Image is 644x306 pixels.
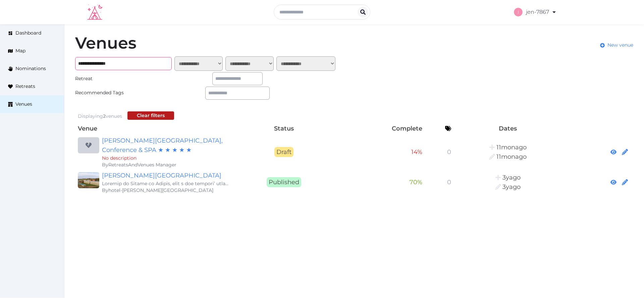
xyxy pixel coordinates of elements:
[75,35,137,51] h1: Venues
[233,122,334,135] th: Status
[75,89,140,96] div: Recommended Tags
[514,3,557,21] a: jen-7867
[137,112,165,119] div: Clear filters
[496,153,527,160] span: 6:16AM, October 12th, 2024
[15,101,32,108] span: Venues
[78,172,99,188] img: Vila Galé Sintra
[78,113,122,120] div: Displaying venues
[334,122,425,135] th: Complete
[447,148,451,156] span: 0
[75,75,140,82] div: Retreat
[447,178,451,186] span: 0
[600,42,633,49] a: New venue
[410,178,422,186] span: 70 %
[607,42,633,49] span: New venue
[411,148,422,156] span: 14 %
[15,47,25,54] span: Map
[75,122,233,135] th: Venue
[454,122,562,135] th: Dates
[267,177,301,187] span: Published
[15,30,41,37] span: Dashboard
[502,174,521,181] span: 10:00PM, October 26th, 2022
[103,113,106,119] span: 2
[496,144,527,151] span: 6:16AM, October 12th, 2024
[15,83,35,90] span: Retreats
[102,161,231,168] div: By RetreatsAndVenues Manager
[15,65,46,72] span: Nominations
[127,111,174,120] button: Clear filters
[102,187,231,194] div: By hotel-[PERSON_NAME][GEOGRAPHIC_DATA]
[274,147,293,157] span: Draft
[502,183,521,191] span: 10:00PM, October 26th, 2022
[102,136,231,155] a: [PERSON_NAME][GEOGRAPHIC_DATA], Conference & SPA ★ ★ ★ ★ ★
[102,171,231,180] a: [PERSON_NAME][GEOGRAPHIC_DATA]
[102,180,231,187] div: Loremip do Sitame co Adipis, elit s doe tempori’ utlab etdo Magnaa’e admi veniam, qui 3-nost Exer...
[102,155,137,161] span: No description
